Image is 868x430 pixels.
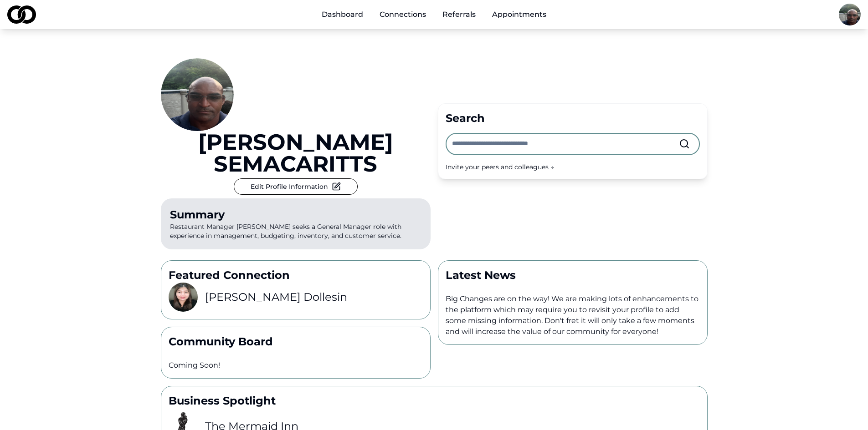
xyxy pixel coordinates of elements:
[161,131,431,175] a: [PERSON_NAME] SEMACARITTS
[205,290,347,304] h3: [PERSON_NAME] Dollesin
[446,293,700,337] p: Big Changes are on the way! We are making lots of enhancements to the platform which may require ...
[372,5,433,24] a: Connections
[169,268,423,283] p: Featured Connection
[169,360,423,371] p: Coming Soon!
[839,4,861,25] img: e869924f-155a-48fc-8498-a32e3ce80597-ed-profile_picture.jpg
[169,394,700,408] p: Business Spotlight
[314,5,554,24] nav: Main
[446,268,700,283] p: Latest News
[169,334,423,349] p: Community Board
[7,5,36,24] img: logo
[161,58,234,131] img: e869924f-155a-48fc-8498-a32e3ce80597-ed-profile_picture.jpg
[161,198,431,249] p: Restaurant Manager [PERSON_NAME] seeks a General Manager role with experience in management, budg...
[234,178,358,195] button: Edit Profile Information
[170,207,421,222] div: Summary
[314,5,370,24] a: Dashboard
[446,162,700,172] div: Invite your peers and colleagues →
[435,5,483,24] a: Referrals
[446,111,700,126] div: Search
[485,5,554,24] a: Appointments
[169,283,198,312] img: c5a994b8-1df4-4c55-a0c5-fff68abd3c00-Kim%20Headshot-profile_picture.jpg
